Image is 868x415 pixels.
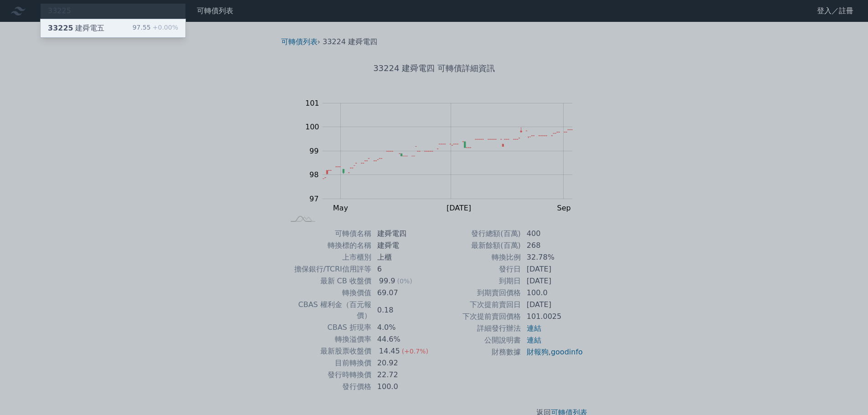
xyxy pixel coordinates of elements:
[48,23,104,34] div: 建舜電五
[822,371,868,415] iframe: Chat Widget
[48,24,73,32] span: 33225
[151,24,178,31] span: +0.00%
[133,23,178,34] div: 97.55
[41,19,185,37] a: 33225建舜電五 97.55+0.00%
